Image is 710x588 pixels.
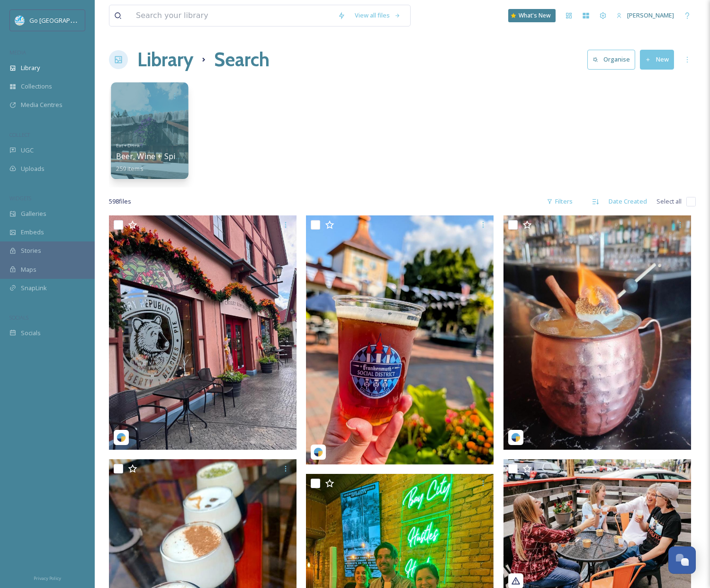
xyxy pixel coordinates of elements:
[116,142,140,148] span: Eat + Drink
[34,575,61,581] span: Privacy Policy
[137,45,193,74] a: Library
[21,246,41,255] span: Stories
[21,164,45,173] span: Uploads
[21,63,40,72] span: Library
[131,5,333,26] input: Search your library
[34,572,61,583] a: Privacy Policy
[109,215,297,450] img: riverplaceshops-6164392.jpg
[668,546,696,574] button: Open Chat
[508,9,556,22] a: What's New
[9,49,26,56] span: MEDIA
[350,6,405,25] a: View all files
[542,192,577,211] div: Filters
[21,209,46,218] span: Galleries
[604,192,652,211] div: Date Created
[21,329,41,338] span: Socials
[511,433,521,442] img: snapsea-logo.png
[611,6,679,25] a: [PERSON_NAME]
[21,265,36,274] span: Maps
[656,197,682,206] span: Select all
[640,50,674,69] button: New
[314,447,323,457] img: snapsea-logo.png
[117,433,126,442] img: snapsea-logo.png
[21,82,52,91] span: Collections
[9,131,30,138] span: COLLECT
[109,197,131,206] span: 598 file s
[21,228,44,237] span: Embeds
[21,100,63,109] span: Media Centres
[15,16,25,25] img: GoGreatLogo_MISkies_RegionalTrails%20%281%29.png
[503,215,691,450] img: oldcityhallrestaurant-6082396.jpg
[214,45,270,74] h1: Search
[9,314,28,321] span: SOCIALS
[116,140,188,172] a: Eat + DrinkBeer, Wine + Spirits259 items
[306,215,494,464] img: frankenmuthbrewery-5971527.jpg
[587,50,635,69] button: Organise
[116,151,188,161] span: Beer, Wine + Spirits
[627,11,674,19] span: [PERSON_NAME]
[21,284,47,293] span: SnapLink
[29,16,99,25] span: Go [GEOGRAPHIC_DATA]
[9,195,31,202] span: WIDGETS
[21,146,34,155] span: UGC
[116,164,144,172] span: 259 items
